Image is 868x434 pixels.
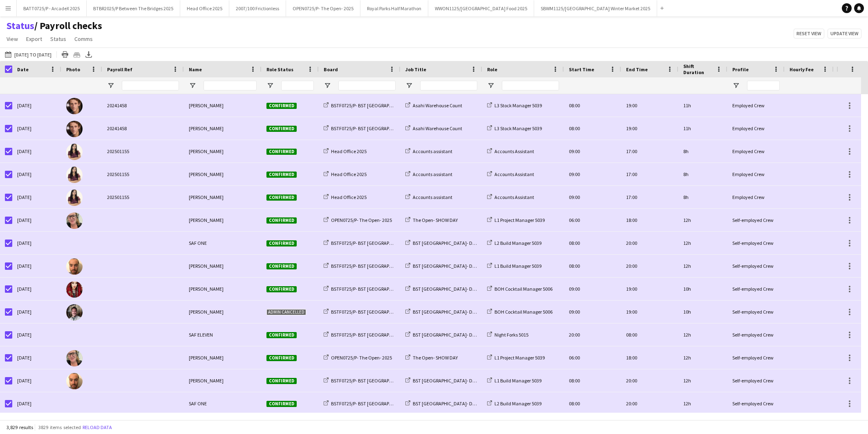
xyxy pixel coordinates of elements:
[621,255,678,277] div: 20:00
[324,332,424,338] a: BSTF0725/P- BST [GEOGRAPHIC_DATA]- 2025
[487,125,542,131] a: L3 Stock Manager 5039
[12,301,61,323] div: [DATE]
[413,377,482,384] span: BST [GEOGRAPHIC_DATA]- DERIG
[727,369,785,392] div: Self-employed Crew
[413,148,452,154] span: Accounts assistant
[727,117,785,140] div: Employed Crew
[405,82,413,89] button: Open Filter Menu
[189,240,207,246] span: SAF ONE
[487,148,534,154] a: Accounts Assistant
[678,301,727,323] div: 10h
[66,144,83,160] img: Snigdha Mathur
[678,369,727,392] div: 12h
[405,377,482,384] a: BST [GEOGRAPHIC_DATA]- DERIG
[66,167,83,183] img: Snigdha Mathur
[189,332,213,338] span: SAF ELEVEN
[678,278,727,300] div: 10h
[413,286,482,292] span: BST [GEOGRAPHIC_DATA]- DERIG
[621,163,678,185] div: 17:00
[487,355,545,361] a: L1 Project Manager 5039
[324,66,338,72] span: Board
[405,194,452,200] a: Accounts assistant
[747,81,780,90] input: Profile Filter Input
[324,355,392,361] a: OPEN0725/P- The Open- 2025
[621,323,678,346] div: 08:00
[189,66,202,72] span: Name
[189,125,224,131] span: [PERSON_NAME]
[487,82,494,89] button: Open Filter Menu
[494,377,541,384] span: L1 Build Manager 5039
[494,125,542,131] span: L3 Stock Manager 5039
[266,103,297,109] span: Confirmed
[413,102,462,108] span: Asahi Warehouse Count
[324,309,424,315] a: BSTF0725/P- BST [GEOGRAPHIC_DATA]- 2025
[413,263,482,269] span: BST [GEOGRAPHIC_DATA]- DERIG
[405,66,426,72] span: Job Title
[420,81,477,90] input: Job Title Filter Input
[405,400,482,407] a: BST [GEOGRAPHIC_DATA]- DERIG
[494,355,545,361] span: L1 Project Manager 5039
[107,66,132,72] span: Payroll Ref
[26,35,42,43] span: Export
[266,401,297,407] span: Confirmed
[204,81,257,90] input: Name Filter Input
[564,117,621,140] div: 08:00
[331,263,424,269] span: BSTF0725/P- BST [GEOGRAPHIC_DATA]- 2025
[189,82,196,89] button: Open Filter Menu
[189,102,224,108] span: [PERSON_NAME]
[564,186,621,208] div: 09:00
[12,163,61,185] div: [DATE]
[17,0,87,16] button: BATT0725/P - ArcadeX 2025
[621,369,678,392] div: 20:00
[189,148,224,154] span: [PERSON_NAME]
[727,94,785,117] div: Employed Crew
[828,29,861,38] button: Update view
[189,217,224,223] span: [PERSON_NAME]
[266,355,297,361] span: Confirmed
[405,171,452,177] a: Accounts assistant
[794,29,824,38] button: Reset view
[487,400,541,407] a: L2 Build Manager 5039
[727,278,785,300] div: Self-employed Crew
[66,121,83,137] img: Matthew Thomas
[66,373,83,389] img: Chris Burr
[107,194,129,200] span: 202501155
[494,240,541,246] span: L2 Build Manager 5039
[678,232,727,254] div: 12h
[12,323,61,346] div: [DATE]
[331,286,424,292] span: BSTF0725/P- BST [GEOGRAPHIC_DATA]- 2025
[413,240,482,246] span: BST [GEOGRAPHIC_DATA]- DERIG
[494,171,534,177] span: Accounts Assistant
[324,240,424,246] a: BSTF0725/P- BST [GEOGRAPHIC_DATA]- 2025
[413,194,452,200] span: Accounts assistant
[487,240,541,246] a: L2 Build Manager 5039
[324,194,367,200] a: Head Office 2025
[331,125,424,131] span: BSTF0725/P- BST [GEOGRAPHIC_DATA]- 2025
[331,355,392,361] span: OPEN0725/P- The Open- 2025
[727,301,785,323] div: Self-employed Crew
[405,102,462,108] a: Asahi Warehouse Count
[405,286,482,292] a: BST [GEOGRAPHIC_DATA]- DERIG
[266,149,297,155] span: Confirmed
[331,194,367,200] span: Head Office 2025
[405,240,482,246] a: BST [GEOGRAPHIC_DATA]- DERIG
[564,255,621,277] div: 08:00
[74,35,93,43] span: Comms
[487,171,534,177] a: Accounts Assistant
[727,232,785,254] div: Self-employed Crew
[189,194,224,200] span: [PERSON_NAME]
[331,217,392,223] span: OPEN0725/P- The Open- 2025
[3,50,53,59] button: [DATE] to [DATE]
[678,117,727,140] div: 11h
[324,217,392,223] a: OPEN0725/P- The Open- 2025
[413,332,515,338] span: BST [GEOGRAPHIC_DATA]- DERIG STOCK NIGHTS
[413,309,482,315] span: BST [GEOGRAPHIC_DATA]- DERIG
[678,140,727,163] div: 8h
[12,140,61,163] div: [DATE]
[229,0,286,16] button: 2007/100 Frictionless
[790,66,814,72] span: Hourly Fee
[678,255,727,277] div: 12h
[564,278,621,300] div: 09:00
[413,217,458,223] span: The Open- SHOW DAY
[487,332,528,338] a: Night Forks 5015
